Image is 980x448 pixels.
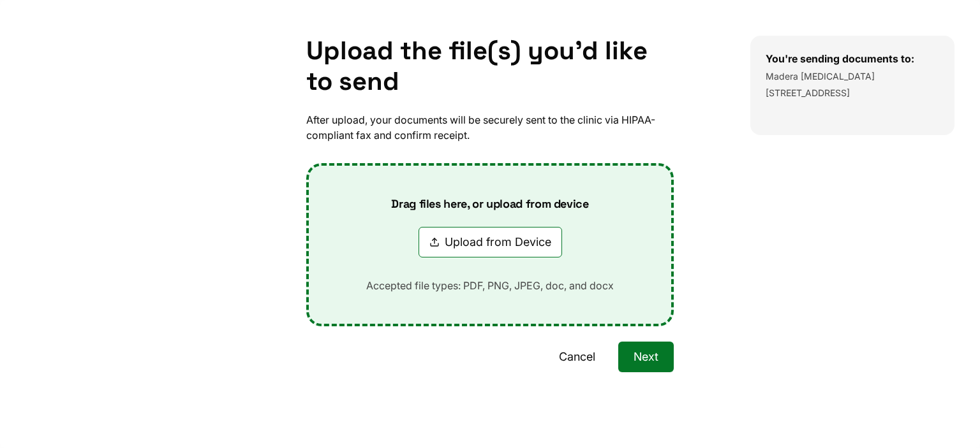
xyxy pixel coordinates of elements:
button: Next [618,342,674,372]
button: Cancel [544,342,611,372]
p: Drag files here, or upload from device [371,196,609,212]
h3: You're sending documents to: [766,51,939,66]
p: Accepted file types: PDF, PNG, JPEG, doc, and docx [346,278,634,293]
p: [STREET_ADDRESS] [766,87,939,99]
button: Upload from Device [419,227,562,257]
h1: Upload the file(s) you'd like to send [306,36,674,97]
p: After upload, your documents will be securely sent to the clinic via HIPAA-compliant fax and conf... [306,112,674,143]
p: Madera [MEDICAL_DATA] [766,70,939,83]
